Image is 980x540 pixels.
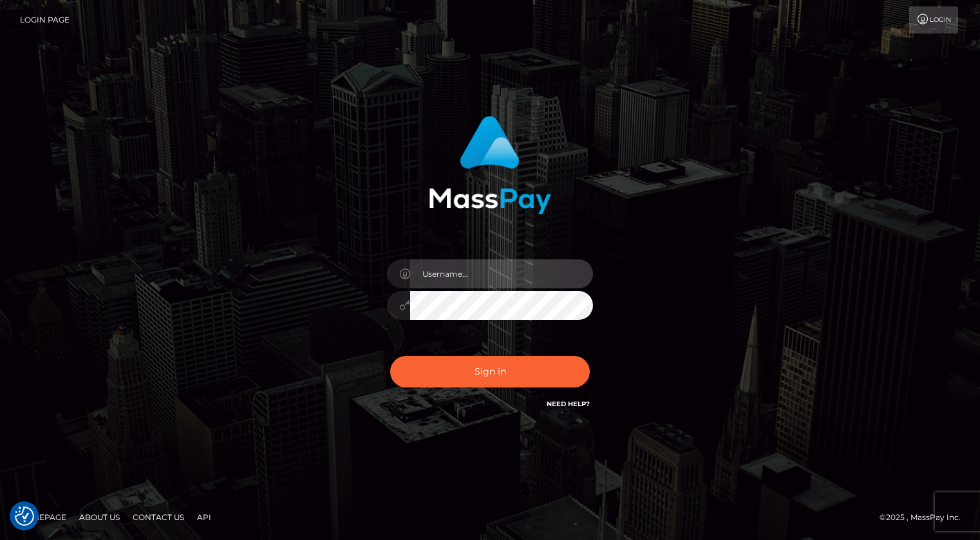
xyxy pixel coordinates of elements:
[127,507,189,527] a: Contact Us
[15,507,34,526] img: Revisit consent button
[410,259,593,288] input: Username...
[880,510,970,525] div: © 2025 , MassPay Inc.
[390,356,590,387] button: Sign in
[192,507,216,527] a: API
[909,6,958,33] a: Login
[20,6,70,33] a: Login Page
[74,507,125,527] a: About Us
[14,507,71,527] a: Homepage
[15,507,34,526] button: Consent Preferences
[547,400,590,408] a: Need Help?
[429,116,551,214] img: MassPay Login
